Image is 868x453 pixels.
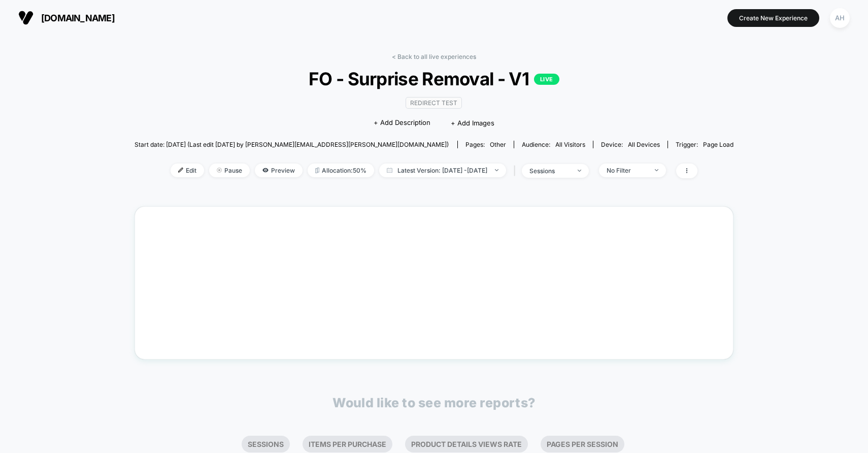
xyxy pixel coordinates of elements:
[41,13,115,23] span: [DOMAIN_NAME]
[607,167,647,174] div: No Filter
[451,119,494,127] span: + Add Images
[308,164,374,177] span: Allocation: 50%
[541,436,624,452] li: Pages Per Session
[628,141,660,148] span: all devices
[511,164,522,178] span: |
[529,167,570,175] div: sessions
[593,141,667,148] span: Device:
[655,169,658,171] img: end
[387,168,392,173] img: calendar
[830,8,850,28] div: AH
[555,141,585,148] span: All Visitors
[178,168,183,173] img: edit
[406,97,462,109] span: Redirect Test
[676,141,733,148] div: Trigger:
[703,141,733,148] span: Page Load
[392,53,476,60] a: < Back to all live experiences
[242,436,290,452] li: Sessions
[209,164,250,177] span: Pause
[217,168,222,173] img: end
[171,164,204,177] span: Edit
[379,164,506,177] span: Latest Version: [DATE] - [DATE]
[578,170,581,172] img: end
[727,9,819,27] button: Create New Experience
[255,164,303,177] span: Preview
[495,169,498,171] img: end
[332,395,536,410] p: Would like to see more reports?
[374,118,430,128] span: + Add Description
[827,8,853,28] button: AH
[465,141,506,148] div: Pages:
[534,74,559,85] p: LIVE
[164,68,704,89] span: FO - Surprise Removal - V1
[303,436,392,452] li: Items Per Purchase
[522,141,585,148] div: Audience:
[18,10,34,25] img: Visually logo
[490,141,506,148] span: other
[15,10,118,26] button: [DOMAIN_NAME]
[135,141,449,148] span: Start date: [DATE] (Last edit [DATE] by [PERSON_NAME][EMAIL_ADDRESS][PERSON_NAME][DOMAIN_NAME])
[405,436,528,452] li: Product Details Views Rate
[315,168,319,173] img: rebalance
